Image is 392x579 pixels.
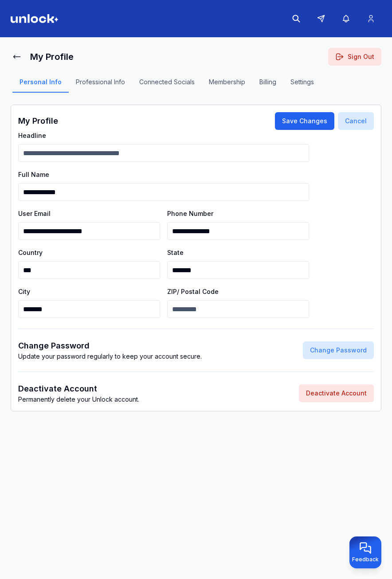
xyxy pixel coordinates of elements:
[18,115,58,127] h1: My Profile
[167,249,184,256] label: State
[252,78,283,93] button: Billing
[18,249,43,256] label: Country
[275,112,334,130] button: Save Changes
[18,395,139,404] p: Permanently delete your Unlock account.
[299,384,374,402] button: Deactivate Account
[132,78,202,93] button: Connected Socials
[303,341,374,359] button: Change Password
[18,132,46,139] label: Headline
[11,14,59,23] img: Logo
[349,536,381,568] button: Provide feedback
[338,112,374,130] button: Cancel
[69,78,132,93] button: Professional Info
[18,383,139,395] p: Deactivate Account
[167,288,219,295] label: ZIP/ Postal Code
[30,51,74,63] h1: My Profile
[352,556,379,563] span: Feedback
[18,171,49,178] label: Full Name
[18,352,202,361] p: Update your password regularly to keep your account secure.
[12,78,69,93] button: Personal Info
[18,288,30,295] label: City
[167,210,213,217] label: Phone Number
[328,48,381,66] button: Sign Out
[202,78,252,93] button: Membership
[18,210,51,217] label: User Email
[283,78,321,93] button: Settings
[18,340,202,352] p: Change Password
